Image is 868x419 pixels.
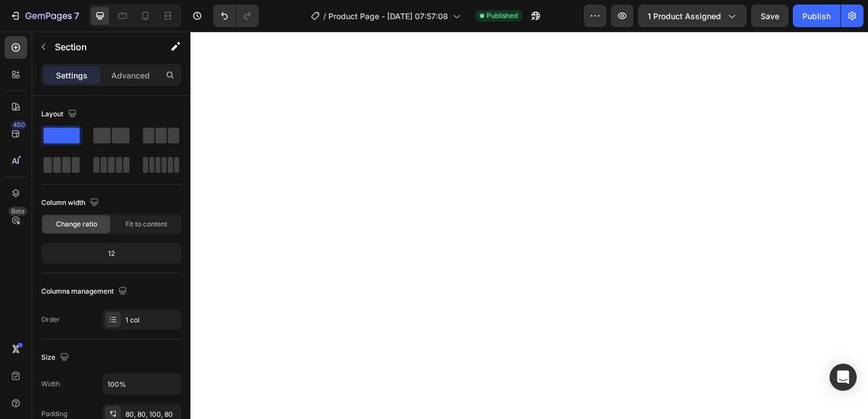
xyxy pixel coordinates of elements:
[751,5,788,27] button: Save
[761,11,779,21] span: Save
[638,5,747,27] button: 1 product assigned
[487,11,518,21] span: Published
[802,10,831,22] div: Publish
[41,350,71,365] div: Size
[323,10,326,22] span: /
[41,379,60,389] div: Width
[830,364,857,391] div: Open Intercom Messenger
[103,374,181,394] input: Auto
[41,107,79,122] div: Layout
[41,284,129,299] div: Columns management
[213,5,259,27] div: Undo/Redo
[125,219,167,229] span: Fit to content
[55,40,147,54] p: Section
[41,315,60,325] div: Order
[41,409,67,419] div: Padding
[125,315,179,325] div: 1 col
[56,219,97,229] span: Change ratio
[11,120,27,129] div: 450
[56,69,88,81] p: Settings
[648,10,721,22] span: 1 product assigned
[44,246,179,261] div: 12
[8,207,27,216] div: Beta
[190,32,868,419] iframe: Design area
[793,5,840,27] button: Publish
[74,9,79,23] p: 7
[5,5,84,27] button: 7
[41,195,101,211] div: Column width
[111,69,150,81] p: Advanced
[328,10,448,22] span: Product Page - [DATE] 07:57:08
